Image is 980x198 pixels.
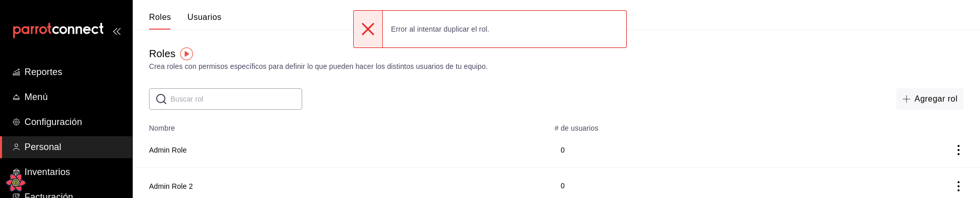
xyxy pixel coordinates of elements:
button: Usuarios [187,12,222,30]
div: navigation tabs [149,12,222,30]
button: Roles [149,12,171,30]
td: 0 [548,132,803,168]
button: actions [953,181,964,191]
div: Roles [149,46,176,61]
button: actions [953,145,964,155]
div: Crea roles con permisos específicos para definir lo que pueden hacer los distintos usuarios de tu... [149,61,964,72]
button: Agregar rol [896,88,964,110]
button: open_drawer_menu [112,27,120,35]
img: Tooltip marker [180,47,193,60]
span: Menú [24,90,124,104]
span: Reportes [24,65,124,79]
span: Configuración [24,115,124,129]
th: Nombre [133,118,548,132]
button: Admin Role 2 [149,181,193,191]
span: Inventarios [24,165,124,179]
button: Open React Query Devtools [6,172,26,193]
div: Error al intentar duplicar el rol. [383,18,498,40]
button: Admin Role [149,145,187,155]
th: # de usuarios [548,118,803,132]
span: Personal [24,140,124,154]
input: Buscar rol [170,89,302,109]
